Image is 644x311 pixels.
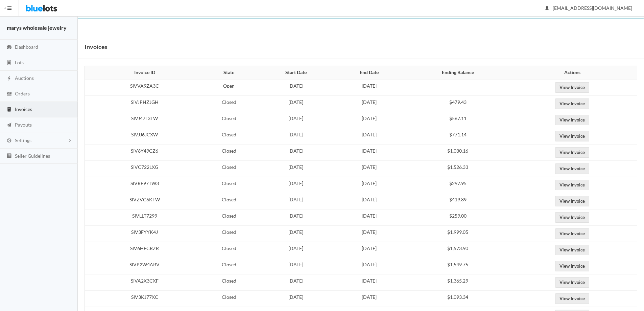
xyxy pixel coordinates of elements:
th: Start Date [258,66,334,80]
a: View Invoice [555,131,589,141]
h1: Invoices [85,42,108,52]
td: $1,093.34 [404,291,512,307]
td: SIVP2W4ARV [85,258,200,274]
ion-icon: list box [6,153,13,159]
td: [DATE] [334,193,404,209]
td: $419.89 [404,193,512,209]
td: $479.43 [404,96,512,112]
span: Orders [15,91,30,96]
td: SIVZVC6KFW [85,193,200,209]
td: [DATE] [334,96,404,112]
td: $567.11 [404,112,512,128]
td: SIVC722LXG [85,161,200,177]
td: [DATE] [334,209,404,226]
td: [DATE] [334,177,404,193]
span: Invoices [15,106,32,112]
td: $1,573.90 [404,242,512,258]
td: [DATE] [258,112,334,128]
td: $297.95 [404,177,512,193]
td: [DATE] [334,112,404,128]
td: [DATE] [258,258,334,274]
td: Closed [200,112,258,128]
td: $1,030.16 [404,145,512,161]
td: Closed [200,177,258,193]
td: Closed [200,96,258,112]
td: SIV6HFCRZR [85,242,200,258]
td: [DATE] [334,79,404,96]
td: SIV6Y49CZ6 [85,145,200,161]
td: Closed [200,193,258,209]
a: View Invoice [555,147,589,158]
td: Closed [200,274,258,291]
td: [DATE] [334,242,404,258]
td: SIVJ47L3TW [85,112,200,128]
td: SIVLLT7299 [85,209,200,226]
td: $1,365.29 [404,274,512,291]
strong: marys wholesale jewelry [7,24,67,31]
td: [DATE] [334,291,404,307]
td: [DATE] [258,291,334,307]
td: SIVA2X3CXF [85,274,200,291]
a: View Invoice [555,277,589,288]
td: [DATE] [258,193,334,209]
td: SIVJJ6JCXW [85,128,200,145]
td: Closed [200,209,258,226]
a: View Invoice [555,261,589,271]
td: -- [404,79,512,96]
td: $1,549.75 [404,258,512,274]
td: SIVRF97TW3 [85,177,200,193]
td: SIV3FYYK4J [85,226,200,242]
ion-icon: speedometer [6,44,13,51]
ion-icon: cog [6,138,13,144]
a: View Invoice [555,180,589,190]
td: SIVJPHZJGH [85,96,200,112]
ion-icon: calculator [6,107,13,113]
td: [DATE] [258,177,334,193]
ion-icon: cash [6,91,13,97]
span: Lots [15,60,24,65]
td: [DATE] [334,274,404,291]
td: $1,526.33 [404,161,512,177]
span: [EMAIL_ADDRESS][DOMAIN_NAME] [545,5,632,11]
td: [DATE] [258,274,334,291]
td: Closed [200,145,258,161]
td: Closed [200,128,258,145]
td: Closed [200,161,258,177]
span: Settings [15,137,31,143]
a: View Invoice [555,245,589,255]
td: $771.14 [404,128,512,145]
td: [DATE] [334,226,404,242]
th: State [200,66,258,80]
ion-icon: clipboard [6,60,13,66]
a: View Invoice [555,293,589,304]
td: [DATE] [258,79,334,96]
a: View Invoice [555,163,589,174]
td: SIVVA9ZA3C [85,79,200,96]
td: [DATE] [258,242,334,258]
td: Closed [200,291,258,307]
span: Seller Guidelines [15,153,50,159]
ion-icon: paper plane [6,122,13,129]
td: Closed [200,226,258,242]
span: Dashboard [15,44,38,50]
td: SIV3KJ77XC [85,291,200,307]
td: [DATE] [258,128,334,145]
td: $259.00 [404,209,512,226]
ion-icon: person [544,5,550,12]
td: [DATE] [258,209,334,226]
td: Closed [200,242,258,258]
th: Invoice ID [85,66,200,80]
td: [DATE] [334,145,404,161]
td: [DATE] [334,258,404,274]
a: View Invoice [555,115,589,125]
th: Ending Balance [404,66,512,80]
td: [DATE] [258,96,334,112]
span: Payouts [15,122,32,128]
td: [DATE] [334,128,404,145]
td: [DATE] [334,161,404,177]
td: Closed [200,258,258,274]
td: $1,999.05 [404,226,512,242]
span: Auctions [15,75,34,81]
a: View Invoice [555,82,589,93]
a: View Invoice [555,196,589,206]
